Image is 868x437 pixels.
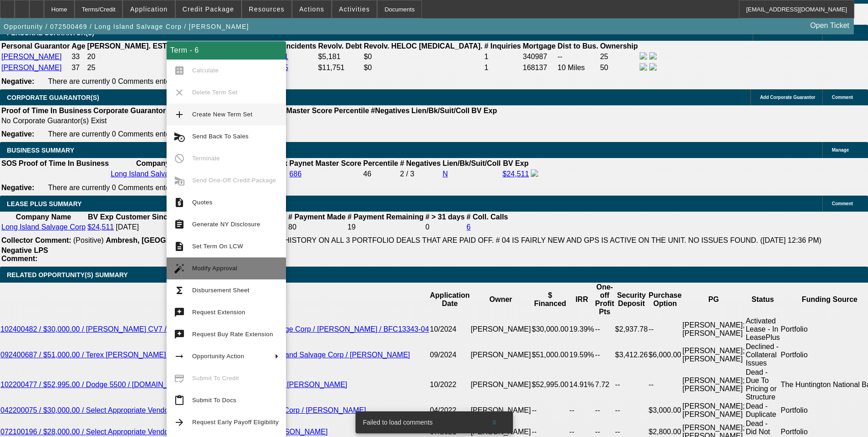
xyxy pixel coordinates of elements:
button: X [480,414,509,431]
b: Lien/Bk/Suit/Coll [442,159,501,167]
th: PG [682,283,745,317]
td: [PERSON_NAME]; [PERSON_NAME] [682,402,745,419]
b: Collector Comment: [1,236,71,244]
span: Manage [832,147,849,153]
td: -- [595,342,615,368]
mat-icon: try [174,329,185,340]
td: -- [615,368,648,402]
td: [PERSON_NAME] [470,368,532,402]
b: Negative: [1,77,34,85]
td: Dead - Duplicate [745,402,781,419]
span: Request Early Payoff Eligibility [192,419,279,426]
b: Personal Guarantor [1,42,70,50]
b: Incidents [284,42,316,50]
a: $24,511 [87,223,114,231]
b: Paynet Master Score [260,107,332,115]
mat-icon: cancel_schedule_send [174,131,185,142]
b: Negative: [1,130,34,138]
td: 37 [71,63,86,73]
td: -- [569,402,594,419]
td: 80 [288,223,346,232]
span: EXCELLENT PAY HISTORY ON ALL 3 PORTFOLIO DEALS THAT ARE PAID OFF. # 04 IS FAIRLY NEW AND GPS IS A... [224,236,821,244]
b: Percentile [363,159,398,167]
td: Declined - Collateral Issues [745,342,781,368]
a: Long Island Salvage Corp [111,170,195,178]
b: Company Name [16,213,71,221]
span: Modify Approval [192,265,237,272]
td: 7.72 [595,368,615,402]
mat-icon: add [174,109,185,120]
b: Revolv. Debt [318,42,362,50]
td: 340987 [523,52,556,62]
td: -- [531,402,569,419]
span: Quotes [192,199,212,206]
mat-icon: arrow_forward [174,417,185,428]
span: BUSINESS SUMMARY [7,147,74,154]
td: [PERSON_NAME]; [PERSON_NAME] [682,368,745,402]
span: Resources [249,5,285,13]
mat-icon: description [174,241,185,252]
span: Generate NY Disclosure [192,221,260,228]
td: $52,995.00 [531,368,569,402]
th: Owner [470,283,532,317]
b: Dist to Bus. [558,42,598,50]
mat-icon: auto_fix_high [174,263,185,274]
span: Request Extension [192,309,245,316]
td: -- [615,402,648,419]
b: [PERSON_NAME]. EST [87,42,167,50]
th: $ Financed [531,283,569,317]
span: Submit To Docs [192,397,236,404]
td: Activated Lease - In LeasePlus [745,317,781,342]
b: # > 31 days [426,213,465,221]
td: $3,412.26 [615,342,648,368]
a: 042200075 / $30,000.00 / Select Appropriate Vendor / [GEOGRAPHIC_DATA] Salvage Corp / [PERSON_NAME] [0,406,366,414]
span: Set Term On LCW [192,243,243,250]
button: Activities [332,0,377,18]
td: $51,000.00 [531,342,569,368]
span: Add Corporate Guarantor [760,95,815,100]
a: 092400687 / $51,000.00 / Terex [PERSON_NAME] 350 / Third Party Vendor 2 / Long Island Salvage Cor... [0,351,410,359]
td: 14.91% [569,368,594,402]
a: Long Island Salvage Corp [1,223,86,231]
th: SOS [1,159,17,168]
td: 10/2022 [430,368,470,402]
span: There are currently 0 Comments entered on this opportunity [48,77,242,85]
img: linkedin-icon.png [649,52,657,60]
b: Ambresh, [GEOGRAPHIC_DATA]: [106,236,222,244]
b: Customer Since [116,213,172,221]
b: #Negatives [371,107,410,115]
td: $0 [363,52,483,62]
a: 5 [284,64,288,71]
mat-icon: try [174,307,185,318]
span: CORPORATE GUARANTOR(S) [7,94,99,101]
b: Paynet Master Score [289,159,361,167]
a: 072100196 / $28,000.00 / Select Appropriate Vendor / Long Island Salvage Corp / [PERSON_NAME] [0,428,328,436]
span: Send Back To Sales [192,133,248,140]
td: $0 [363,63,483,73]
b: Corporate Guarantor [93,107,166,115]
button: Resources [242,0,291,18]
mat-icon: assignment [174,219,185,230]
td: 20 [87,52,167,62]
b: Negative LPS Comment: [1,246,48,262]
img: facebook-icon.png [531,169,538,177]
td: Dead - Due To Pricing or Structure [745,368,781,402]
span: Comment [832,201,853,206]
span: Comment [832,95,853,100]
b: Age [71,42,85,50]
b: Mortgage [523,42,556,50]
td: 10 Miles [557,63,599,73]
a: N [442,170,448,178]
span: Activities [339,5,370,13]
th: Status [745,283,781,317]
button: Application [123,0,174,18]
td: 04/2022 [430,402,470,419]
b: Lien/Bk/Suit/Coll [411,107,469,115]
th: IRR [569,283,594,317]
mat-icon: functions [174,285,185,296]
span: Opportunity Action [192,353,244,360]
b: # Payment Made [288,213,345,221]
td: $2,937.78 [615,317,648,342]
div: 46 [363,170,398,178]
b: Ownership [600,42,638,50]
